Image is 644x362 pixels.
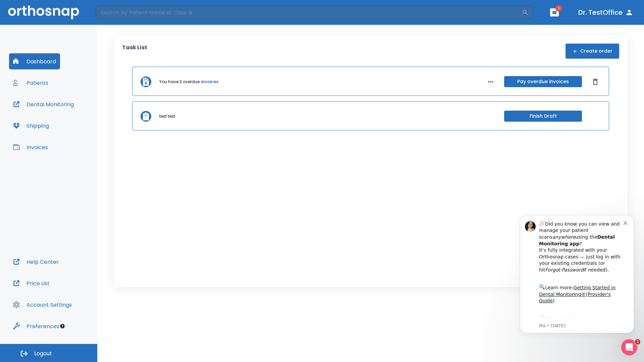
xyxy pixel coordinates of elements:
[9,118,53,134] button: Shipping
[8,5,79,19] img: Orthosnap
[510,205,644,344] iframe: Intercom notifications message
[9,275,54,291] button: Price List
[114,14,119,20] button: Dismiss notification
[9,75,52,91] button: Patients
[159,113,175,119] p: test test
[9,318,63,334] button: Preferences
[566,44,619,59] button: Create order
[29,109,114,143] div: Download the app: | ​ Let us know if you need help getting started!
[29,118,114,124] p: Message from Ma, sent 1w ago
[504,76,582,87] button: Pay overdue invoices
[621,339,637,355] iframe: Intercom live chat
[504,111,582,122] button: Finish Draft
[201,79,218,85] a: invoices
[29,111,89,123] a: App Store
[159,79,200,85] p: You have 3 overdue
[9,297,76,313] button: Account Settings
[96,6,522,19] input: Search by Patient Name or Case #
[59,323,65,329] div: Tooltip anchor
[590,76,601,87] button: Dismiss
[9,254,63,270] button: Help Center
[9,53,60,69] button: Dashboard
[576,6,636,18] button: Dr. TestOffice
[9,96,78,112] button: Dental Monitoring
[34,350,52,357] span: Logout
[122,44,147,59] p: Task List
[9,139,52,155] button: Invoices
[555,5,562,12] span: 1
[635,339,640,345] span: 1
